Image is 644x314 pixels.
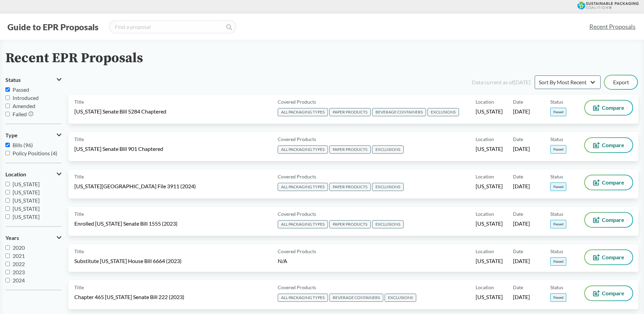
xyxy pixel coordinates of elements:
[5,206,10,211] input: [US_STATE]
[278,220,328,228] span: ALL PACKAGING TYPES
[5,95,10,100] input: Introduced
[13,213,40,220] span: [US_STATE]
[585,250,632,264] button: Compare
[278,210,316,217] span: Covered Products
[5,198,10,203] input: [US_STATE]
[5,151,10,155] input: Policy Positions (4)
[74,293,184,301] span: Chapter 465 [US_STATE] Senate Bill 222 (2023)
[13,103,35,109] span: Amended
[602,142,624,148] span: Compare
[513,248,523,255] span: Date
[550,182,566,191] span: Passed
[13,261,25,267] span: 2022
[329,294,383,302] span: BEVERAGE CONTAINERS
[5,270,10,274] input: 2023
[602,105,624,110] span: Compare
[513,284,523,291] span: Date
[605,75,637,89] button: Export
[550,220,566,228] span: Passed
[585,101,632,115] button: Compare
[550,248,563,255] span: Status
[585,286,632,300] button: Compare
[372,145,404,154] span: EXCLUSIONS
[427,108,459,116] span: EXCLUSIONS
[476,210,494,217] span: Location
[13,142,33,148] span: Bills (96)
[585,175,632,190] button: Compare
[74,108,166,115] span: [US_STATE] Senate Bill 5284 Chaptered
[5,245,10,250] input: 2020
[472,78,531,86] div: Data current as of [DATE]
[5,214,10,219] input: [US_STATE]
[476,257,503,265] span: [US_STATE]
[513,293,530,301] span: [DATE]
[5,182,10,186] input: [US_STATE]
[5,143,10,147] input: Bills (96)
[550,257,566,266] span: Passed
[13,252,25,259] span: 2021
[550,210,563,217] span: Status
[278,258,287,264] span: N/A
[476,293,503,301] span: [US_STATE]
[5,77,21,83] span: Status
[5,232,61,244] button: Years
[476,284,494,291] span: Location
[5,190,10,194] input: [US_STATE]
[602,217,624,223] span: Compare
[586,19,639,34] a: Recent Proposals
[74,257,182,265] span: Substitute [US_STATE] House Bill 6664 (2023)
[476,136,494,143] span: Location
[5,278,10,282] input: 2024
[602,291,624,296] span: Compare
[74,220,178,227] span: Enrolled [US_STATE] Senate Bill 1555 (2023)
[513,173,523,180] span: Date
[13,205,40,212] span: [US_STATE]
[476,248,494,255] span: Location
[550,136,563,143] span: Status
[278,294,328,302] span: ALL PACKAGING TYPES
[74,182,196,190] span: [US_STATE][GEOGRAPHIC_DATA] File 3911 (2024)
[550,173,563,180] span: Status
[602,180,624,185] span: Compare
[74,248,84,255] span: Title
[13,181,40,187] span: [US_STATE]
[550,293,566,302] span: Passed
[13,197,40,204] span: [US_STATE]
[513,210,523,217] span: Date
[550,98,563,105] span: Status
[74,173,84,180] span: Title
[5,21,100,32] button: Guide to EPR Proposals
[74,145,163,153] span: [US_STATE] Senate Bill 901 Chaptered
[278,183,328,191] span: ALL PACKAGING TYPES
[513,108,530,115] span: [DATE]
[278,173,316,180] span: Covered Products
[585,213,632,227] button: Compare
[5,112,10,116] input: Failed
[74,284,84,291] span: Title
[372,220,404,228] span: EXCLUSIONS
[5,74,61,86] button: Status
[513,136,523,143] span: Date
[476,173,494,180] span: Location
[329,108,371,116] span: PAPER PRODUCTS
[13,244,25,251] span: 2020
[5,262,10,266] input: 2022
[5,51,143,66] h2: Recent EPR Proposals
[476,98,494,105] span: Location
[278,284,316,291] span: Covered Products
[5,169,61,180] button: Location
[585,138,632,152] button: Compare
[476,220,503,227] span: [US_STATE]
[550,145,566,154] span: Passed
[329,183,371,191] span: PAPER PRODUCTS
[513,98,523,105] span: Date
[385,294,416,302] span: EXCLUSIONS
[278,108,328,116] span: ALL PACKAGING TYPES
[5,235,19,241] span: Years
[5,104,10,108] input: Amended
[13,111,27,117] span: Failed
[74,98,84,105] span: Title
[476,182,503,190] span: [US_STATE]
[13,189,40,195] span: [US_STATE]
[278,98,316,105] span: Covered Products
